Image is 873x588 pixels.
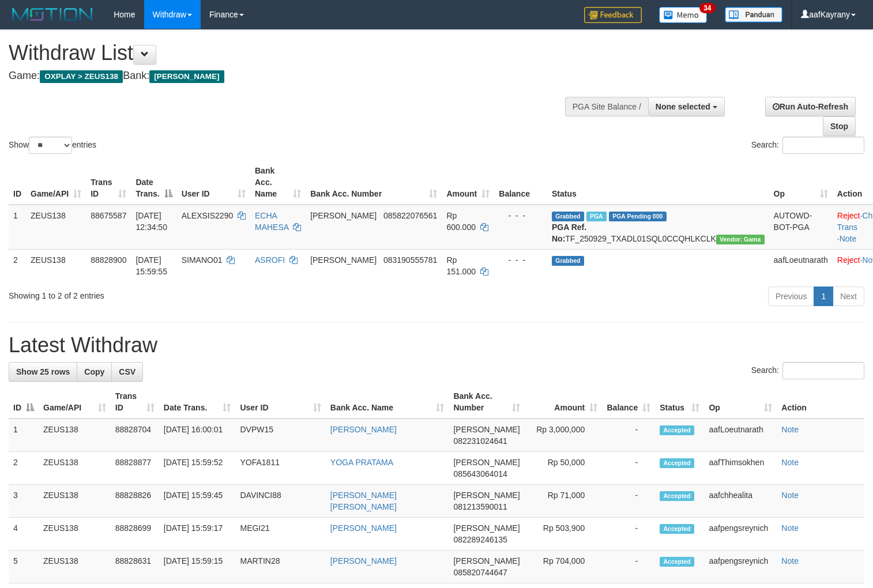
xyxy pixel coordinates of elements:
a: 1 [814,287,833,306]
td: 1 [9,419,39,452]
td: [DATE] 15:59:52 [159,452,236,485]
td: - [602,419,655,452]
span: Grabbed [552,212,584,221]
td: MARTIN28 [235,551,325,583]
span: Accepted [660,524,694,534]
img: panduan.png [725,7,782,22]
th: Op: activate to sort column ascending [704,386,777,419]
a: [PERSON_NAME] [330,425,397,434]
span: CSV [119,367,136,376]
a: [PERSON_NAME] [PERSON_NAME] [330,491,397,511]
span: Rp 151.000 [446,255,476,276]
span: ALEXSIS2290 [182,211,234,220]
span: [PERSON_NAME] [453,425,520,434]
span: 88675587 [91,211,126,220]
span: 88828900 [91,255,126,265]
b: PGA Ref. No: [552,223,586,243]
td: ZEUS138 [39,518,111,551]
a: Note [781,491,799,500]
span: Grabbed [552,256,584,266]
td: - [602,452,655,485]
span: [DATE] 12:34:50 [136,211,167,232]
span: [PERSON_NAME] [310,211,377,220]
td: [DATE] 15:59:45 [159,485,236,518]
th: Game/API: activate to sort column ascending [26,160,86,205]
a: Stop [823,116,856,136]
span: OXPLAY > ZEUS138 [40,70,123,83]
span: [PERSON_NAME] [149,70,224,83]
td: [DATE] 15:59:17 [159,518,236,551]
td: aafLoeutnarath [704,419,777,452]
th: Date Trans.: activate to sort column ascending [159,386,236,419]
label: Search: [751,362,864,379]
td: Rp 71,000 [525,485,602,518]
td: aafchhealita [704,485,777,518]
td: YOFA1811 [235,452,325,485]
th: Action [777,386,864,419]
td: ZEUS138 [26,205,86,250]
a: ASROFI [255,255,285,265]
span: SIMANO01 [182,255,223,265]
span: Copy 082289246135 to clipboard [453,535,507,544]
td: - [602,551,655,583]
input: Search: [782,137,864,154]
span: Copy 085822076561 to clipboard [383,211,437,220]
a: CSV [111,362,143,382]
span: Accepted [660,425,694,435]
td: DVPW15 [235,419,325,452]
th: Status [547,160,769,205]
th: Status: activate to sort column ascending [655,386,704,419]
select: Showentries [29,137,72,154]
th: User ID: activate to sort column ascending [177,160,250,205]
span: Copy [84,367,104,376]
img: MOTION_logo.png [9,6,96,23]
a: Next [833,287,864,306]
th: Bank Acc. Number: activate to sort column ascending [449,386,525,419]
th: Balance: activate to sort column ascending [602,386,655,419]
th: Bank Acc. Name: activate to sort column ascending [250,160,306,205]
a: Note [781,425,799,434]
span: Marked by aafpengsreynich [586,212,607,221]
th: Trans ID: activate to sort column ascending [111,386,159,419]
span: [DATE] 15:59:55 [136,255,167,276]
td: 88828704 [111,419,159,452]
a: Note [781,458,799,467]
span: Show 25 rows [16,367,70,376]
td: ZEUS138 [39,419,111,452]
span: Accepted [660,491,694,501]
td: aafThimsokhen [704,452,777,485]
td: 1 [9,205,26,250]
td: 2 [9,452,39,485]
th: Amount: activate to sort column ascending [525,386,602,419]
span: [PERSON_NAME] [453,491,520,500]
th: Game/API: activate to sort column ascending [39,386,111,419]
th: Trans ID: activate to sort column ascending [86,160,131,205]
td: 3 [9,485,39,518]
span: PGA Pending [609,212,667,221]
a: Note [781,556,799,566]
span: [PERSON_NAME] [453,556,520,566]
th: Amount: activate to sort column ascending [442,160,494,205]
span: 34 [699,3,715,13]
td: ZEUS138 [39,551,111,583]
td: 88828699 [111,518,159,551]
span: Copy 085820744647 to clipboard [453,568,507,577]
h1: Latest Withdraw [9,334,864,357]
span: Rp 600.000 [446,211,476,232]
span: Accepted [660,458,694,468]
td: Rp 3,000,000 [525,419,602,452]
td: aafLoeutnarath [769,249,833,282]
td: ZEUS138 [39,452,111,485]
th: Bank Acc. Number: activate to sort column ascending [306,160,442,205]
td: DAVINCI88 [235,485,325,518]
input: Search: [782,362,864,379]
td: [DATE] 15:59:15 [159,551,236,583]
td: Rp 503,900 [525,518,602,551]
th: Balance [494,160,547,205]
span: [PERSON_NAME] [310,255,377,265]
a: YOGA PRATAMA [330,458,393,467]
td: 5 [9,551,39,583]
div: Showing 1 to 2 of 2 entries [9,285,355,301]
th: ID [9,160,26,205]
div: PGA Site Balance / [565,97,648,116]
